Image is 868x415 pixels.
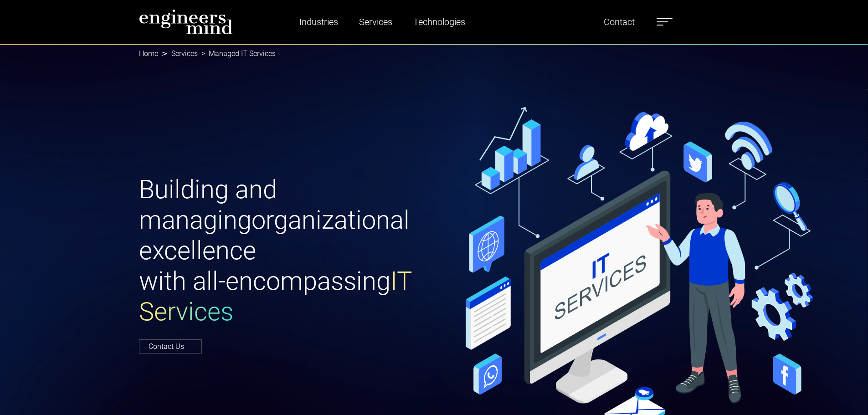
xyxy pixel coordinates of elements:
[139,44,729,64] nav: breadcrumb
[296,11,342,32] a: Industries
[410,11,469,32] a: Technologies
[171,49,198,58] a: Services
[600,11,638,32] a: Contact
[198,48,276,59] li: Managed IT Services
[139,339,202,354] a: Contact Us
[139,9,233,35] img: logo
[139,174,429,328] h1: Building and managing organizational excellence with all-encompassing
[355,11,396,32] a: Services
[139,49,158,58] a: Home
[139,266,412,327] span: IT Services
